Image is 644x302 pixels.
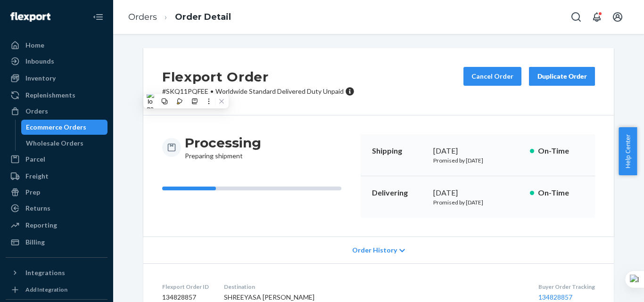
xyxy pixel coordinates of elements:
a: Parcel [6,152,107,167]
div: Replenishments [25,90,75,100]
div: Inbounds [25,57,54,66]
img: Flexport logo [10,12,50,22]
p: Promised by [DATE] [433,156,522,164]
p: # SKQ11PQFEE [162,87,355,96]
div: Reporting [25,220,57,230]
p: Promised by [DATE] [433,198,522,206]
a: Orders [6,104,107,119]
a: Orders [128,12,157,22]
p: Shipping [372,146,426,156]
ol: breadcrumbs [121,3,239,31]
div: Inventory [25,73,56,83]
div: Duplicate Order [537,72,587,81]
p: On-Time [538,188,584,198]
button: Duplicate Order [529,67,595,86]
a: Prep [6,185,107,200]
div: [DATE] [433,146,522,156]
a: Billing [6,235,107,250]
p: Delivering [372,188,426,198]
div: Add Integration [25,286,67,294]
button: Help Center [619,127,637,175]
h2: Flexport Order [162,67,355,87]
div: Preparing shipment [185,134,261,161]
div: Ecommerce Orders [26,122,86,132]
a: Order Detail [175,12,231,22]
a: Home [6,38,107,53]
iframe: Opens a widget where you can chat to one of our agents [584,274,635,297]
dt: Buyer Order Tracking [538,283,595,291]
button: Cancel Order [463,67,521,86]
div: [DATE] [433,188,522,198]
a: Wholesale Orders [21,136,108,151]
dt: Flexport Order ID [162,283,209,291]
div: Wholesale Orders [26,139,83,148]
div: Parcel [25,155,45,164]
button: Integrations [6,265,107,280]
dt: Destination [224,283,523,291]
div: Billing [25,237,45,247]
a: Ecommerce Orders [21,120,108,135]
span: • [210,87,214,95]
p: On-Time [538,146,584,156]
a: Freight [6,169,107,184]
dd: 134828857 [162,293,209,302]
button: Close Navigation [89,8,107,26]
a: Returns [6,201,107,216]
a: Reporting [6,218,107,233]
a: Inbounds [6,54,107,69]
button: Open Search Box [567,8,586,26]
h3: Processing [185,134,261,151]
div: Integrations [25,268,65,278]
div: Freight [25,171,49,181]
div: Returns [25,204,50,213]
a: Add Integration [6,284,107,295]
div: Prep [25,188,40,197]
a: Replenishments [6,88,107,103]
a: 134828857 [538,293,572,301]
span: Worldwide Standard Delivered Duty Unpaid [215,87,344,95]
a: Inventory [6,71,107,86]
span: Order History [352,245,397,255]
button: Open notifications [587,8,606,26]
div: Home [25,41,44,50]
div: Orders [25,106,48,116]
button: Open account menu [608,8,627,26]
